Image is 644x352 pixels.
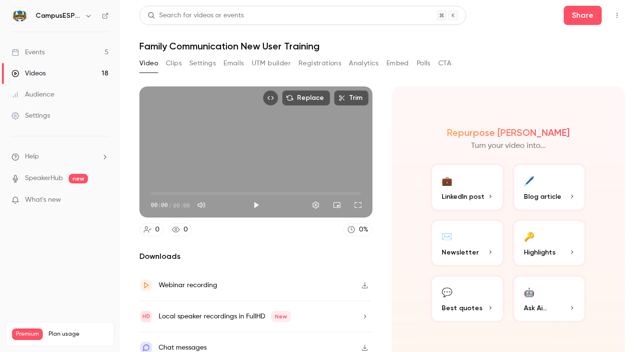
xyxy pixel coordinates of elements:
[282,90,330,106] button: Replace
[166,56,182,71] button: Clips
[263,90,278,106] button: Embed video
[12,111,50,121] div: Settings
[512,163,587,211] button: 🖊️Blog article
[524,192,561,202] span: Blog article
[471,140,546,152] p: Turn your video into...
[430,275,505,323] button: 💬Best quotes
[151,201,190,209] div: 00:00
[36,11,81,21] h6: CampusESP Academy
[173,201,190,209] span: 00:00
[12,8,27,24] img: CampusESP Academy
[139,223,164,236] a: 0
[442,173,452,188] div: 💼
[247,195,266,215] button: Play
[12,152,109,162] li: help-dropdown-opener
[524,247,556,257] span: Highlights
[609,8,625,23] button: Top Bar Actions
[12,48,45,57] div: Events
[25,173,63,183] a: SpeakerHub
[327,195,347,215] button: Turn on miniplayer
[169,201,172,209] span: /
[447,127,570,138] h2: Repurpose [PERSON_NAME]
[343,223,372,236] a: 0%
[524,284,534,299] div: 🤖
[512,219,587,267] button: 🔑Highlights
[442,303,483,313] span: Best quotes
[184,225,188,235] div: 0
[524,303,547,313] span: Ask Ai...
[159,311,291,322] div: Local speaker recordings in FullHD
[524,229,534,243] div: 🔑
[49,330,108,338] span: Plan usage
[139,40,625,52] h1: Family Communication New User Training
[442,247,479,257] span: Newsletter
[564,6,602,25] button: Share
[442,284,452,299] div: 💬
[139,56,158,71] button: Video
[359,225,368,235] div: 0 %
[69,174,88,183] span: new
[512,275,587,323] button: 🤖Ask Ai...
[25,195,61,205] span: What's new
[271,311,291,322] span: New
[348,195,368,215] button: Full screen
[148,11,244,21] div: Search for videos or events
[155,225,160,235] div: 0
[223,56,244,71] button: Emails
[97,196,109,205] iframe: Noticeable Trigger
[306,195,325,215] button: Settings
[252,56,291,71] button: UTM builder
[438,56,451,71] button: CTA
[298,56,341,71] button: Registrations
[417,56,431,71] button: Polls
[12,69,46,78] div: Videos
[442,192,484,202] span: LinkedIn post
[524,173,534,188] div: 🖊️
[430,219,505,267] button: ✉️Newsletter
[168,223,192,236] a: 0
[192,195,211,215] button: Mute
[139,251,372,262] h2: Downloads
[334,90,369,106] button: Trim
[442,229,452,243] div: ✉️
[349,56,379,71] button: Analytics
[151,201,168,209] span: 00:00
[12,90,54,99] div: Audience
[386,56,409,71] button: Embed
[189,56,216,71] button: Settings
[12,328,43,340] span: Premium
[159,279,217,291] div: Webinar recording
[430,163,505,211] button: 💼LinkedIn post
[25,152,39,162] span: Help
